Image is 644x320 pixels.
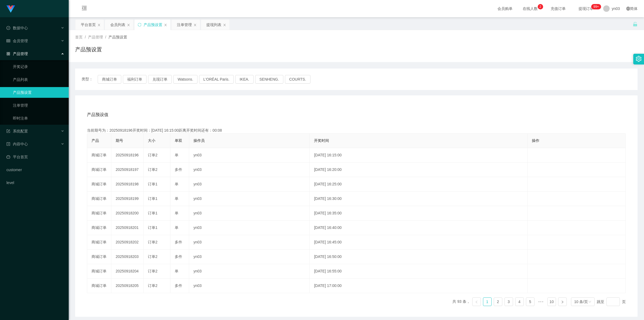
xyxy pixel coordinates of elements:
button: 兑现订单 [148,75,172,84]
img: logo.9652507e.png [6,5,15,13]
td: 20250918202 [111,235,144,250]
li: 共 93 条， [452,297,470,306]
td: 商城订单 [87,163,111,177]
span: 订单1 [148,182,158,186]
a: 产品列表 [13,74,64,85]
span: 首页 [75,35,83,39]
i: 图标: menu-fold [75,0,93,17]
span: 单 [175,153,178,157]
span: 单 [175,225,178,230]
span: 单 [175,211,178,215]
td: 20250918198 [111,177,144,192]
td: [DATE] 16:45:00 [310,235,528,250]
td: [DATE] 16:55:00 [310,264,528,279]
li: 3 [504,297,513,306]
span: 产品预设置 [108,35,127,39]
button: L'ORÉAL Paris. [199,75,234,84]
td: 商城订单 [87,148,111,163]
td: [DATE] 16:40:00 [310,221,528,235]
li: 上一页 [472,297,481,306]
button: SENHENG. [255,75,283,84]
span: 会员管理 [6,39,28,43]
span: 充值订单 [548,7,568,10]
span: / [85,35,86,39]
span: 操作 [532,138,539,143]
i: 图标: sync [138,23,141,27]
span: 多件 [175,240,182,244]
i: 图标: global [626,7,630,10]
span: 类型： [82,75,98,84]
span: 单 [175,196,178,201]
td: 20250918201 [111,221,144,235]
span: 内容中心 [6,142,28,146]
span: 数据中心 [6,26,28,30]
span: 多件 [175,254,182,259]
span: 订单2 [148,283,158,288]
i: 图标: close [223,23,226,27]
i: 图标: table [6,39,10,43]
span: 单 [175,182,178,186]
td: 商城订单 [87,235,111,250]
i: 图标: appstore-o [6,52,10,56]
td: yn03 [189,264,310,279]
td: yn03 [189,163,310,177]
span: 产品管理 [6,52,28,56]
sup: 2 [538,4,543,9]
a: 注单管理 [13,100,64,111]
li: 下一页 [558,297,567,306]
li: 10 [547,297,556,306]
div: 产品预设置 [144,20,162,30]
span: 系统配置 [6,129,28,133]
span: 订单1 [148,211,158,215]
span: 订单2 [148,240,158,244]
i: 图标: left [475,300,478,304]
button: 商城订单 [98,75,121,84]
div: 注单管理 [177,20,192,30]
a: 产品预设置 [13,87,64,98]
i: 图标: close [193,23,197,27]
div: 跳至 页 [597,297,626,306]
td: 商城订单 [87,221,111,235]
td: yn03 [189,206,310,221]
span: 产品管理 [88,35,103,39]
div: 当前期号为：20250918196开奖时间：[DATE] 16:15:00距离开奖时间还有：00:08 [87,128,626,133]
td: 商城订单 [87,192,111,206]
span: 在线人数 [520,7,540,10]
div: 平台首页 [81,20,96,30]
td: [DATE] 16:15:00 [310,148,528,163]
span: ••• [537,297,545,306]
td: 20250918196 [111,148,144,163]
li: 4 [515,297,524,306]
td: [DATE] 16:35:00 [310,206,528,221]
td: 20250918200 [111,206,144,221]
p: 2 [539,4,541,9]
span: 订单2 [148,167,158,172]
span: 订单1 [148,196,158,201]
li: 1 [483,297,492,306]
a: level [6,177,64,188]
sup: 304 [591,4,601,9]
span: 操作员 [193,138,205,143]
td: 商城订单 [87,206,111,221]
td: [DATE] 16:50:00 [310,250,528,264]
span: 订单2 [148,254,158,259]
td: 20250918203 [111,250,144,264]
span: 单 [175,269,178,273]
td: 商城订单 [87,250,111,264]
div: 提现列表 [206,20,221,30]
button: COURTS. [285,75,310,84]
td: 20250918204 [111,264,144,279]
td: yn03 [189,235,310,250]
span: 期号 [116,138,123,143]
div: 会员列表 [110,20,125,30]
span: 订单2 [148,153,158,157]
span: / [105,35,106,39]
i: 图标: setting [636,56,642,62]
span: 单双 [175,138,182,143]
a: 5 [526,298,534,306]
button: 福利订单 [123,75,147,84]
a: 即时注单 [13,113,64,124]
button: Watsons. [173,75,197,84]
a: 开奖记录 [13,61,64,72]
